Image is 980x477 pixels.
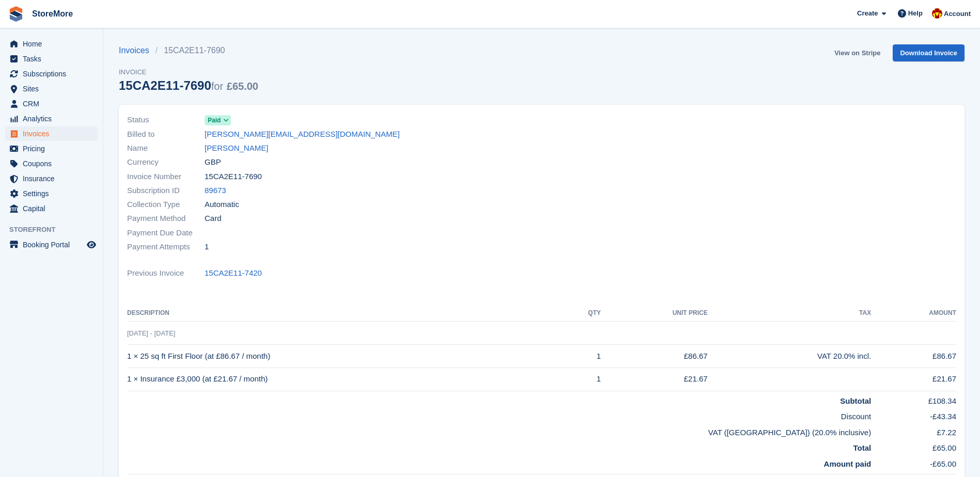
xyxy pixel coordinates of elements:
[5,97,98,111] a: menu
[127,423,871,439] td: VAT ([GEOGRAPHIC_DATA]) (20.0% inclusive)
[127,213,205,225] span: Payment Method
[227,81,258,92] span: £65.00
[5,141,98,156] a: menu
[9,225,103,235] span: Storefront
[871,438,956,454] td: £65.00
[208,116,221,125] span: Paid
[119,44,155,57] a: Invoices
[119,67,258,77] span: Invoice
[127,345,562,368] td: 1 × 25 sq ft First Floor (at £86.67 / month)
[708,305,872,322] th: Tax
[127,156,205,168] span: Currency
[127,329,175,337] span: [DATE] - [DATE]
[824,459,872,468] strong: Amount paid
[211,81,223,92] span: for
[23,141,85,156] span: Pricing
[871,305,956,322] th: Amount
[5,171,98,186] a: menu
[205,213,222,225] span: Card
[127,227,205,239] span: Payment Due Date
[8,6,24,22] img: stora-icon-8386f47178a22dfd0bd8f6a31ec36ba5ce8667c1dd55bd0f319d3a0aa187defe.svg
[127,185,205,197] span: Subscription ID
[5,186,98,201] a: menu
[205,185,226,197] a: 89673
[5,237,98,252] a: menu
[23,67,85,81] span: Subscriptions
[601,305,708,322] th: Unit Price
[23,156,85,171] span: Coupons
[205,241,209,253] span: 1
[5,82,98,96] a: menu
[205,171,262,183] span: 15CA2E11-7690
[5,52,98,66] a: menu
[205,114,231,126] a: Paid
[601,345,708,368] td: £86.67
[85,239,98,251] a: Preview store
[205,267,262,279] a: 15CA2E11-7420
[23,171,85,186] span: Insurance
[5,201,98,216] a: menu
[932,8,942,19] img: Store More Team
[562,368,601,391] td: 1
[127,305,562,322] th: Description
[23,82,85,96] span: Sites
[871,423,956,439] td: £7.22
[893,44,965,61] a: Download Invoice
[871,368,956,391] td: £21.67
[5,156,98,171] a: menu
[23,201,85,216] span: Capital
[830,44,884,61] a: View on Stripe
[23,97,85,111] span: CRM
[127,142,205,154] span: Name
[127,241,205,253] span: Payment Attempts
[5,37,98,51] a: menu
[871,391,956,407] td: £108.34
[119,78,258,92] div: 15CA2E11-7690
[562,305,601,322] th: QTY
[205,156,221,168] span: GBP
[5,67,98,81] a: menu
[127,171,205,183] span: Invoice Number
[23,37,85,51] span: Home
[127,114,205,126] span: Status
[23,126,85,141] span: Invoices
[205,142,268,154] a: [PERSON_NAME]
[708,351,872,362] div: VAT 20.0% incl.
[127,267,205,279] span: Previous Invoice
[5,112,98,126] a: menu
[205,199,239,211] span: Automatic
[5,126,98,141] a: menu
[908,8,923,19] span: Help
[127,407,871,423] td: Discount
[857,8,878,19] span: Create
[127,368,562,391] td: 1 × Insurance £3,000 (at £21.67 / month)
[840,396,871,405] strong: Subtotal
[871,407,956,423] td: -£43.34
[871,345,956,368] td: £86.67
[853,443,872,452] strong: Total
[944,9,971,19] span: Account
[127,199,205,211] span: Collection Type
[127,129,205,140] span: Billed to
[871,454,956,474] td: -£65.00
[205,129,400,140] a: [PERSON_NAME][EMAIL_ADDRESS][DOMAIN_NAME]
[119,44,258,57] nav: breadcrumbs
[23,237,85,252] span: Booking Portal
[23,52,85,66] span: Tasks
[23,186,85,201] span: Settings
[562,345,601,368] td: 1
[23,112,85,126] span: Analytics
[28,5,77,22] a: StoreMore
[601,368,708,391] td: £21.67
